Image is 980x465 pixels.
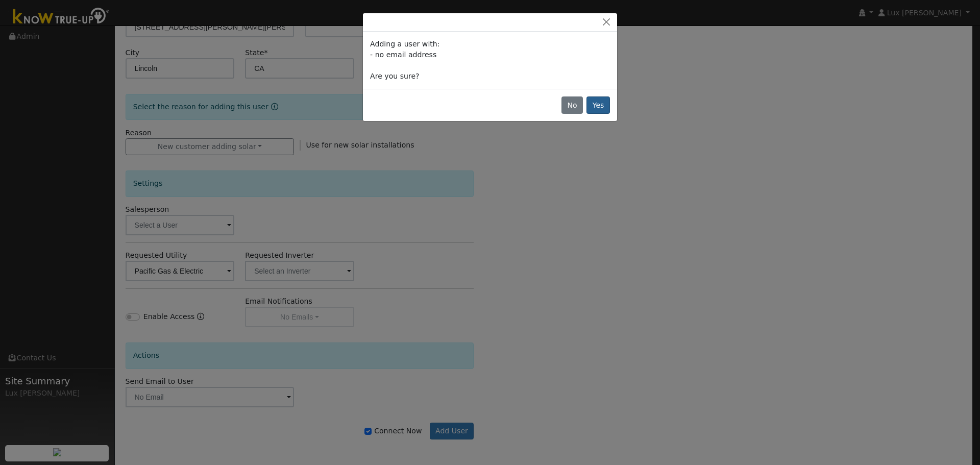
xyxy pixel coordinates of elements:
span: - no email address [370,51,436,59]
span: Adding a user with: [370,40,439,48]
span: Are you sure? [370,72,419,80]
button: Yes [586,96,610,114]
button: No [561,96,583,114]
button: Close [599,17,614,28]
